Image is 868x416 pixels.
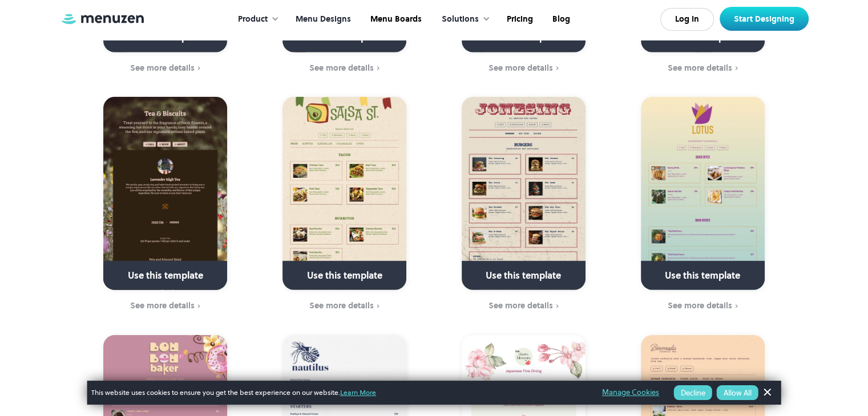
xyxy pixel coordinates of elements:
a: Dismiss Banner [758,384,776,401]
a: See more details [620,300,785,312]
div: Solutions [430,2,496,37]
div: See more details [130,301,195,310]
button: Decline [674,385,712,400]
div: See more details [309,301,374,310]
div: Product [238,13,268,26]
div: See more details [668,301,732,310]
a: See more details [441,300,606,312]
a: Pricing [496,2,542,37]
a: Blog [542,2,579,37]
div: See more details [668,63,732,72]
div: See more details [488,301,553,310]
a: See more details [262,300,427,312]
a: See more details [441,62,606,75]
a: Start Designing [720,7,809,31]
a: Menu Boards [360,2,430,37]
a: Manage Cookies [602,386,659,399]
a: Use this template [641,97,765,290]
div: See more details [309,63,374,72]
a: Use this template [282,97,406,290]
a: See more details [620,62,785,75]
a: Use this template [103,97,227,290]
div: Product [227,2,285,37]
div: See more details [488,63,553,72]
a: See more details [83,62,248,75]
button: Allow All [717,385,758,400]
a: See more details [262,62,427,75]
a: Learn More [340,388,376,397]
span: This website uses cookies to ensure you get the best experience on our website. [91,388,586,398]
a: See more details [83,300,248,312]
a: Log In [660,8,714,31]
a: Menu Designs [285,2,360,37]
div: Solutions [442,13,479,26]
a: Use this template [462,97,586,290]
div: See more details [130,63,195,72]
